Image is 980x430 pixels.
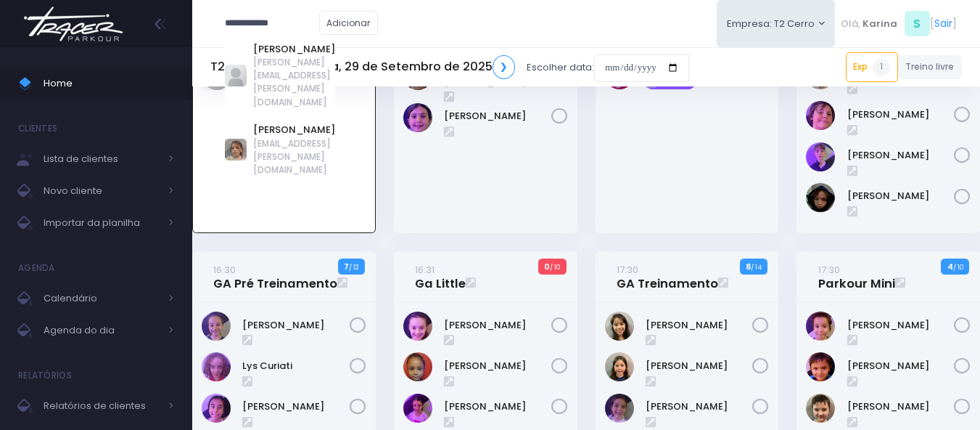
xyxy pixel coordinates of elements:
[44,214,160,232] span: Importar da planilha
[213,263,236,277] small: 16:30
[806,352,835,381] img: Inácio Goulart Azevedo
[544,261,550,272] strong: 0
[253,56,335,108] span: [PERSON_NAME][EMAIL_ADDRESS][PERSON_NAME][DOMAIN_NAME]
[344,261,349,272] strong: 7
[847,189,955,203] a: [PERSON_NAME]
[617,262,718,291] a: 17:30GA Treinamento
[403,352,432,381] img: Clara Pimenta Amaral
[444,359,551,373] a: [PERSON_NAME]
[841,17,860,31] span: Olá,
[44,150,160,169] span: Lista de clientes
[847,359,955,373] a: [PERSON_NAME]
[242,359,350,373] a: Lys Curiati
[806,183,835,212] img: Yeshe Idargo Kis
[253,137,335,177] span: [EMAIL_ADDRESS][PERSON_NAME][DOMAIN_NAME]
[947,261,953,272] strong: 4
[898,55,963,79] a: Treino livre
[202,312,231,341] img: Chloe Miglio
[751,263,762,272] small: / 14
[862,17,897,31] span: Karina
[444,318,551,333] a: [PERSON_NAME]
[415,263,435,277] small: 16:31
[403,103,432,132] img: Livia Lopes
[953,263,963,272] small: / 10
[847,148,955,163] a: [PERSON_NAME]
[646,318,753,333] a: [PERSON_NAME]
[44,321,160,340] span: Agenda do dia
[202,394,231,423] img: Marissa Razo Uno
[806,101,835,130] img: Gabriel Leão
[18,253,55,283] h4: Agenda
[253,123,335,137] a: [PERSON_NAME]
[806,312,835,341] img: Bernardo tiboni
[873,59,890,76] span: 1
[444,109,551,123] a: [PERSON_NAME]
[847,399,955,414] a: [PERSON_NAME]
[646,359,753,373] a: [PERSON_NAME]
[818,263,840,277] small: 17:30
[746,261,751,272] strong: 8
[493,55,516,79] a: ❯
[44,74,174,93] span: Home
[44,182,160,200] span: Novo cliente
[646,399,753,414] a: [PERSON_NAME]
[605,352,634,381] img: Elena Fuchs
[605,394,634,423] img: Isabela Borges
[44,289,160,308] span: Calendário
[550,263,560,272] small: / 10
[44,397,160,415] span: Relatórios de clientes
[210,51,689,84] div: Escolher data:
[319,11,379,35] a: Adicionar
[444,399,551,414] a: [PERSON_NAME]
[18,361,72,390] h4: Relatórios
[847,107,955,122] a: [PERSON_NAME]
[242,318,350,333] a: [PERSON_NAME]
[415,262,466,291] a: 16:31Ga Little
[806,394,835,423] img: Rodrigo Soldi Marques
[253,42,335,57] a: [PERSON_NAME]
[403,312,432,341] img: Bianca Levy Siqueira Rezende
[905,11,930,36] span: S
[18,114,57,143] h4: Clientes
[617,263,638,277] small: 17:30
[934,16,952,31] a: Sair
[403,394,432,423] img: Isabella Tancredi Oliveira
[213,262,337,291] a: 16:30GA Pré Treinamento
[202,352,231,381] img: Lys Curiati
[242,399,350,414] a: [PERSON_NAME]
[835,7,962,40] div: [ ]
[210,55,515,79] h5: T2 Cerro Segunda, 29 de Setembro de 2025
[806,142,835,171] img: Max Passamani Lacorte
[349,263,358,272] small: / 12
[605,312,634,341] img: Catharina Morais Ablas
[818,262,895,291] a: 17:30Parkour Mini
[846,52,898,81] a: Exp1
[847,318,955,333] a: [PERSON_NAME]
